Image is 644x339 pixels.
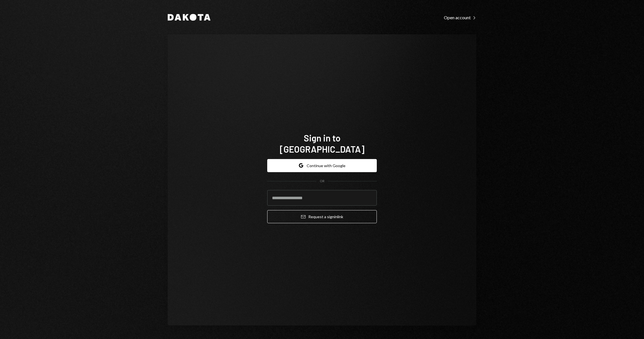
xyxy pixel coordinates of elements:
a: Open account [444,14,476,20]
button: Request a signinlink [267,210,377,223]
h1: Sign in to [GEOGRAPHIC_DATA] [267,132,377,155]
div: OR [320,179,325,184]
button: Continue with Google [267,159,377,172]
div: Open account [444,15,476,20]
